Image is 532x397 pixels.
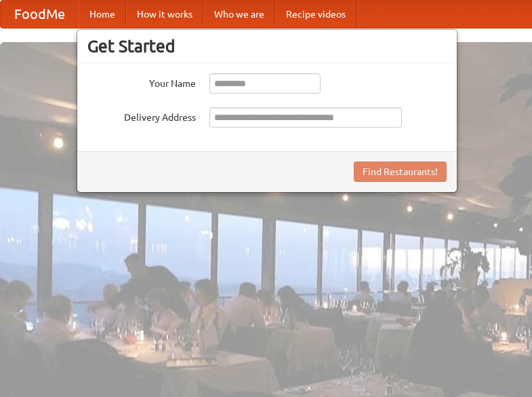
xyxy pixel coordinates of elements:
[79,1,126,28] a: Home
[126,1,203,28] a: How it works
[203,1,275,28] a: Who we are
[354,162,447,182] button: Find Restaurants!
[1,1,79,28] a: FoodMe
[87,36,447,56] h3: Get Started
[275,1,356,28] a: Recipe videos
[87,107,196,124] label: Delivery Address
[87,73,196,90] label: Your Name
